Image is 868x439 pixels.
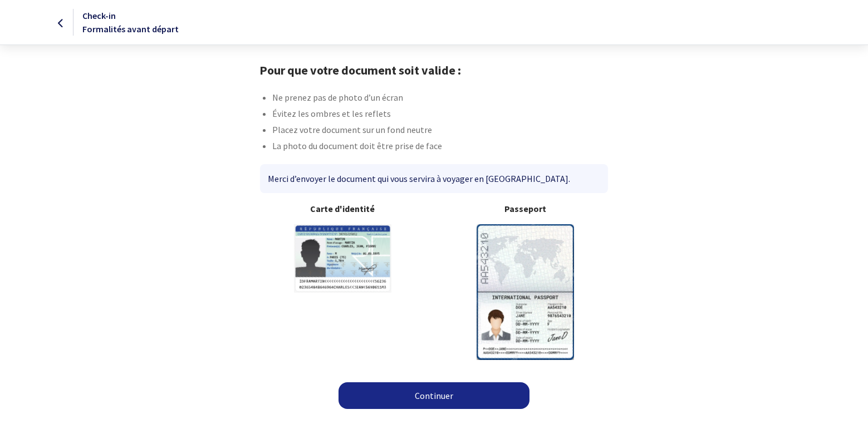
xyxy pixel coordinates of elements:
[259,63,609,77] h1: Pour que votre document soit valide :
[272,91,609,107] li: Ne prenez pas de photo d’un écran
[477,224,574,359] img: illuPasseport.svg
[260,202,425,215] b: Carte d'identité
[272,139,609,155] li: La photo du document doit être prise de face
[260,164,608,193] div: Merci d’envoyer le document qui vous servira à voyager en [GEOGRAPHIC_DATA].
[272,123,609,139] li: Placez votre document sur un fond neutre
[294,224,391,293] img: illuCNI.svg
[272,107,609,123] li: Évitez les ombres et les reflets
[443,202,609,215] b: Passeport
[339,382,529,409] a: Continuer
[82,10,179,34] span: Check-in Formalités avant départ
